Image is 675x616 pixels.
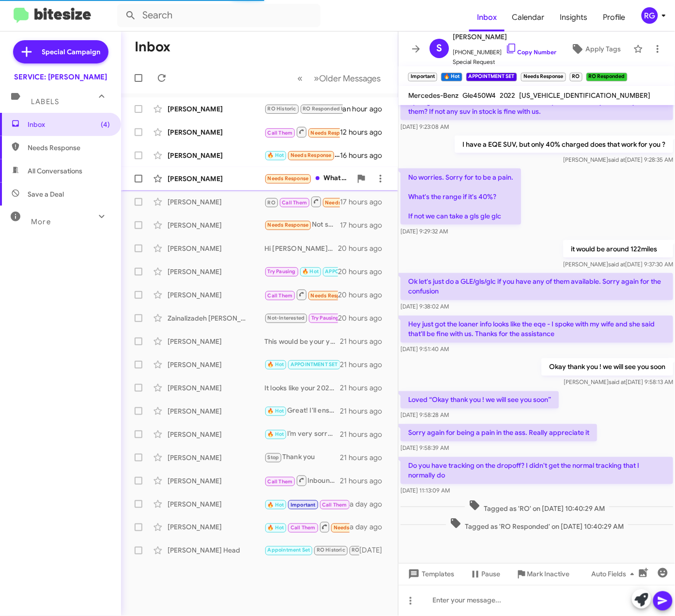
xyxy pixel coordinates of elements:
div: 21 hours ago [340,476,390,486]
div: 21 hours ago [340,360,390,370]
span: 🔥 Hot [268,408,284,414]
span: [PERSON_NAME] [DATE] 9:28:35 AM [563,156,673,163]
small: 🔥 Hot [441,73,462,81]
div: 21 hours ago [340,406,390,416]
span: » [314,72,319,84]
span: said at [608,156,625,163]
span: Profile [596,3,633,31]
div: a day ago [350,499,390,509]
span: Stop [268,454,279,461]
span: [PERSON_NAME] [DATE] 9:37:30 AM [563,261,673,268]
span: Call Them [282,200,307,206]
div: [PERSON_NAME] [168,151,264,160]
span: Gle450W4 [462,91,496,100]
button: Mark Inactive [508,566,578,583]
span: All Conversations [28,166,82,176]
div: I’m very sorry to hear about the missed appointments and the inconvenience it caused. I completel... [264,429,340,440]
span: Auto Fields [592,566,638,583]
span: Needs Response [334,525,375,531]
div: Inbound Call [264,196,340,208]
span: Apply Tags [585,40,621,58]
div: It looks like your 2024 EQE requires service every 20,000 or 2 years. If this does not apply to y... [264,383,340,393]
div: SERVICE: [PERSON_NAME] [14,72,107,82]
p: Do you have tracking on the dropoff? I didn't get the normal tracking that I normally do [400,457,673,484]
div: 21 hours ago [340,430,390,439]
span: [DATE] 9:23:08 AM [400,123,449,130]
div: 21 hours ago [340,453,390,462]
small: RO [570,73,583,81]
div: [PERSON_NAME] [168,499,264,509]
span: [DATE] 9:58:39 AM [400,445,449,452]
span: 🔥 Hot [268,525,284,531]
button: Templates [399,566,462,583]
span: More [31,217,51,226]
div: 16 hours ago [340,151,390,160]
a: Special Campaign [13,40,108,63]
span: [US_VEHICLE_IDENTIFICATION_NUMBER] [520,91,651,100]
div: Inbound Call [264,498,350,510]
div: This would be your yearly Service A maintenance, and the coupon applies toward this service. [264,337,340,346]
span: 🔥 Hot [302,268,319,275]
div: [PERSON_NAME] [168,383,264,393]
div: A loaner* [264,103,343,114]
span: 2022 [500,91,516,100]
div: [PERSON_NAME] [168,337,264,346]
p: No worries. Sorry for to be a pain. What's the range if it's 40%? If not we can take a gls gle glc [400,169,521,225]
input: Search [117,4,321,27]
div: 20 hours ago [338,267,390,277]
span: Older Messages [319,73,381,84]
span: [PHONE_NUMBER] [453,43,556,57]
span: RO Responded Historic [352,547,410,554]
p: Hey just got the loaner info looks like the eqe - I spoke with my wife and she said that'll be fi... [400,316,673,343]
div: What level/type of service ? [264,173,352,184]
small: APPOINTMENT SET [466,73,517,81]
div: 17 hours ago [340,197,390,207]
div: Great! I'll ensure everything is set for the home pickup [DATE] between 11 am and 12 pm. If you n... [264,405,340,416]
span: [DATE] 9:51:40 AM [400,346,449,353]
div: 20 hours ago [338,313,390,323]
div: Not satisfied. We have another flat tire right now just a week after this flat tire. We had a sus... [264,219,340,231]
p: Loved “Okay thank you ! we will see you soon” [400,391,559,409]
span: Mark Inactive [527,566,570,583]
span: Special Request [453,57,556,67]
span: APPOINTMENT SET [291,361,338,368]
p: Apologies for the confusion I had meant the eqs suv! That's my fault. Do you have them? If not an... [400,93,673,120]
div: [PERSON_NAME] Head [168,546,264,555]
small: Important [408,73,437,81]
span: Try Pausing [311,315,339,321]
div: [PERSON_NAME] [168,197,264,207]
div: [PERSON_NAME] [168,174,264,184]
nav: Page navigation example [292,68,386,88]
div: [PERSON_NAME] [168,290,264,300]
div: [PERSON_NAME] [168,406,264,416]
span: said at [608,261,625,268]
span: Inbox [28,120,110,129]
span: Call Them [268,130,293,136]
span: [DATE] 9:58:28 AM [400,412,449,419]
span: Inbox [469,3,505,31]
div: [DATE] [359,546,390,555]
p: Okay thank you ! we will see you soon [541,358,673,376]
span: RO Responded Historic [303,106,361,112]
span: [DATE] 9:29:32 AM [400,228,448,235]
span: RO Historic [268,106,296,112]
span: Not-Interested [268,315,305,321]
div: [PERSON_NAME] [168,267,264,277]
span: Needs Response [28,143,110,153]
a: Insights [552,3,596,31]
div: Zainalizadeh [PERSON_NAME] [168,313,264,323]
span: Pause [481,566,500,583]
span: [PERSON_NAME] [DATE] 9:58:13 AM [564,379,673,386]
div: 21 hours ago [340,337,390,346]
p: I have a EQE SUV, but only 40% charged does that work for you ? [455,136,673,153]
p: Ok let's just do a GLE/gls/glc if you have any of them available. Sorry again for the confusion [400,273,673,300]
div: [PERSON_NAME] [168,244,264,253]
div: a day ago [350,523,390,532]
div: [PERSON_NAME] [168,220,264,230]
p: Sorry again for being a pain in the ass. Really appreciate it [400,424,597,442]
button: Pause [462,566,508,583]
div: [PERSON_NAME] [168,430,264,439]
span: 🔥 Hot [268,361,284,368]
div: 20 hours ago [338,290,390,300]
